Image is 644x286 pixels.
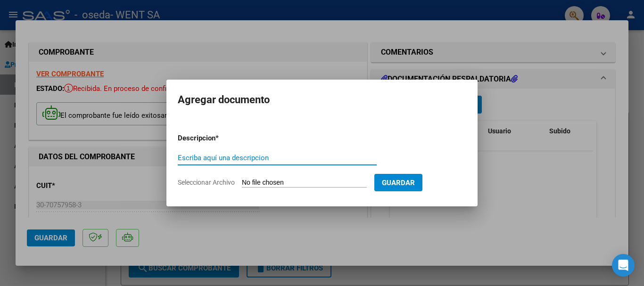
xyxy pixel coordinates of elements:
div: Open Intercom Messenger [612,254,635,277]
h2: Agregar documento [178,91,466,109]
span: Guardar [382,179,415,187]
span: Seleccionar Archivo [178,179,235,186]
button: Guardar [374,174,422,191]
p: Descripcion [178,133,264,144]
